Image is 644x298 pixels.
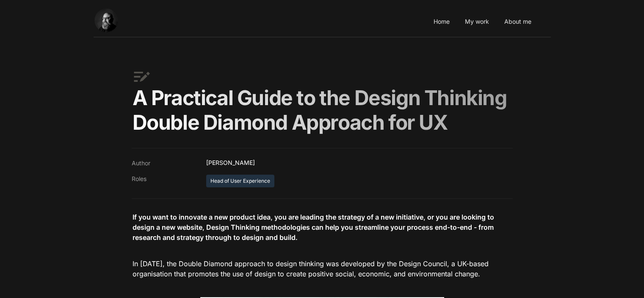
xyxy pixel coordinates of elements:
[133,68,150,85] img: A Practical Guide to the Design Thinking Double Diamond Approach for UX
[462,10,492,33] a: My work
[94,7,551,37] nav: Main
[206,175,274,187] span: Head of User Experience
[203,155,513,171] p: [PERSON_NAME]
[94,8,133,32] img: Logo
[132,159,150,167] span: Author
[132,85,513,135] h1: A Practical Guide to the Design Thinking Double Diamond Approach for UX
[133,213,496,242] strong: If you want to innovate a new product idea, you are leading the strategy of a new initiative, or ...
[132,257,513,280] p: In [DATE], the Double Diamond approach to design thinking was developed by the Design Council, a ...
[94,10,133,33] a: Logo
[431,10,452,33] a: Home
[502,10,534,33] a: About me
[132,174,146,183] span: Roles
